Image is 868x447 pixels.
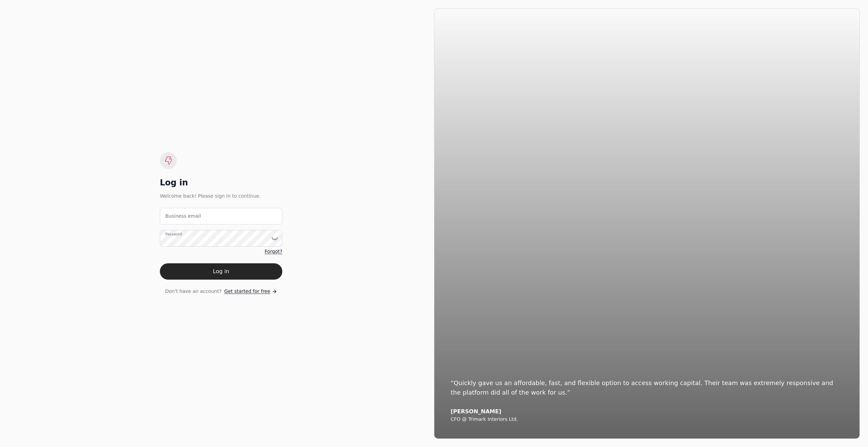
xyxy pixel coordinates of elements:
div: Welcome back! Please sign in to continue. [160,192,282,200]
span: Get started for free [224,288,270,295]
div: Log in [160,177,282,188]
label: Password [165,232,182,237]
button: Log in [160,263,282,280]
a: Get started for free [224,288,277,295]
label: Business email [165,213,201,220]
a: Forgot? [265,248,282,255]
div: [PERSON_NAME] [451,408,843,415]
div: “Quickly gave us an affordable, fast, and flexible option to access working capital. Their team w... [451,378,843,397]
div: CFO @ Trimark Interiors Ltd. [451,416,843,423]
span: Don't have an account? [165,288,221,295]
